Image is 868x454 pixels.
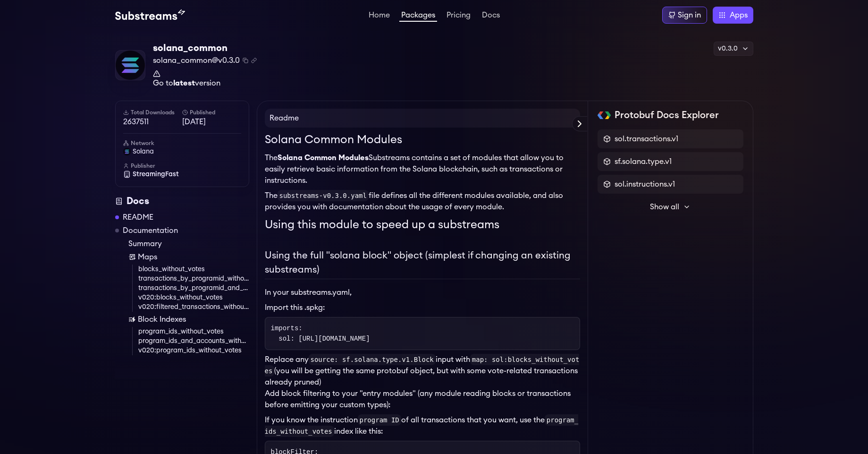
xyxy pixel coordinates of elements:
p: If you know the instruction of all transactions that you want, use the index like this: [265,414,580,437]
a: StreamingFast [123,170,241,179]
a: Packages [399,11,437,22]
button: Copy .spkg link to clipboard [251,58,257,63]
a: Maps [128,251,249,263]
strong: Solana Common Modules [278,154,369,162]
a: Block Indexes [128,314,249,325]
h6: Published [182,109,241,116]
button: Show all [598,197,743,216]
span: sol.transactions.v1 [615,133,678,145]
img: solana [123,148,131,155]
img: Substream's logo [115,9,185,21]
img: Package Logo [116,51,145,80]
div: Sign in [678,9,701,21]
a: Sign in [662,7,707,24]
h4: Readme [265,109,580,128]
a: program_ids_and_accounts_without_votes [138,336,249,346]
span: sf.solana.type.v1 [615,156,672,167]
code: program_ids_without_votes [265,414,579,437]
code: imports: sol: [URL][DOMAIN_NAME] [271,325,370,343]
h6: Network [123,139,241,147]
img: Protobuf [598,111,611,119]
a: program_ids_without_votes [138,327,249,336]
p: The file defines all the different modules available, and also provides you with documentation ab... [265,190,580,213]
code: program ID [358,414,401,426]
a: README [123,212,153,223]
a: v020:filtered_transactions_without_votes [138,302,249,312]
span: solana_common@v0.3.0 [153,55,240,66]
a: solana [123,147,241,156]
h2: Protobuf Docs Explorer [615,109,719,122]
h2: Using the full "solana block" object (simplest if changing an existing substreams) [265,248,580,279]
p: Replace any input with (you will be getting the same protobuf object, but with some vote-related ... [265,354,580,388]
div: Docs [115,195,249,208]
h1: Solana Common Modules [265,131,580,148]
a: Documentation [123,225,178,236]
a: transactions_by_programid_and_account_without_votes [138,283,249,293]
span: sol.instructions.v1 [615,179,675,190]
code: source: sf.solana.type.v1.Block [309,354,436,365]
a: Home [367,11,392,21]
code: substreams-v0.3.0.yaml [278,190,369,201]
span: Show all [650,201,679,213]
p: The Substreams contains a set of modules that allow you to easily retrieve basic information from... [265,152,580,186]
a: v020:program_ids_without_votes [138,346,249,355]
button: Copy package name and version [243,58,248,63]
span: 2637511 [123,116,182,128]
a: blocks_without_votes [138,265,249,274]
span: solana [133,147,154,156]
a: Pricing [445,11,472,21]
span: StreamingFast [133,170,179,179]
div: v0.3.0 [714,42,753,56]
h6: Total Downloads [123,109,182,116]
img: Map icon [128,253,136,261]
li: Import this .spkg: [265,302,580,313]
a: Docs [480,11,502,21]
div: solana_common [153,42,257,55]
code: map: sol:blocks_without_votes [265,354,580,377]
span: [DATE] [182,116,241,128]
h6: Publisher [123,162,241,170]
a: transactions_by_programid_without_votes [138,274,249,283]
p: Add block filtering to your "entry modules" (any module reading blocks or transactions before emi... [265,388,580,411]
a: Summary [128,238,249,249]
h1: Using this module to speed up a substreams [265,216,580,233]
strong: latest [173,79,195,87]
a: Go tolatestversion [153,70,257,87]
a: v020:blocks_without_votes [138,293,249,302]
img: Block Index icon [128,316,136,323]
span: Apps [730,9,748,21]
p: In your substreams.yaml, [265,287,580,298]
